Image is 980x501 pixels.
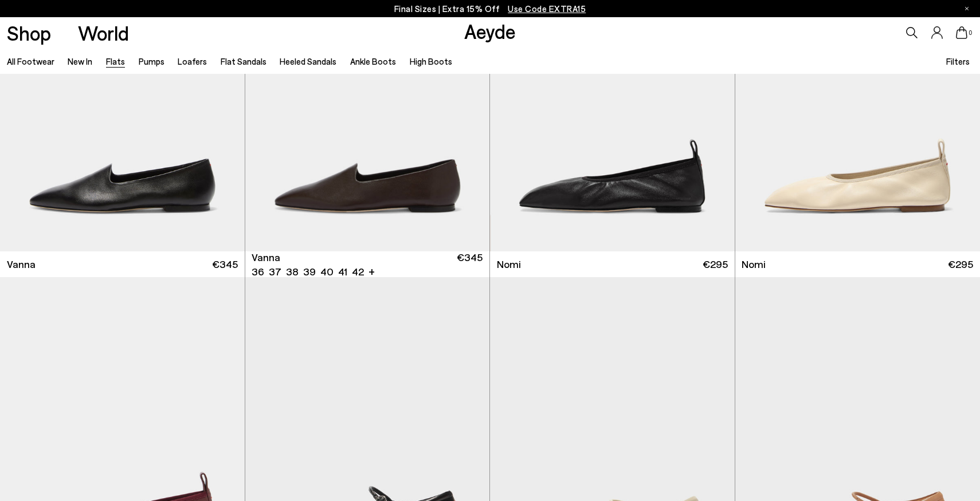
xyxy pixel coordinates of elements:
span: Nomi [742,257,766,271]
p: Final Sizes | Extra 15% Off [394,2,586,16]
a: New In [68,56,92,66]
span: €345 [457,250,483,279]
li: 40 [320,265,334,279]
li: 41 [338,265,347,279]
span: Vanna [7,257,36,271]
a: High Boots [410,56,452,66]
a: Ankle Boots [350,56,396,66]
a: Heeled Sandals [280,56,336,66]
a: All Footwear [7,56,54,66]
a: World [78,23,129,43]
a: Loafers [178,56,207,66]
ul: variant [252,265,360,279]
span: Filters [946,56,970,66]
span: Navigate to /collections/ss25-final-sizes [508,3,586,14]
span: €295 [948,257,973,271]
a: Flat Sandals [221,56,266,66]
a: Aeyde [464,19,516,43]
span: 0 [967,30,973,36]
li: 39 [303,265,316,279]
a: Nomi €295 [490,251,735,277]
a: Pumps [139,56,164,66]
span: €295 [703,257,728,271]
li: 38 [286,265,299,279]
li: 37 [269,265,281,279]
li: + [369,263,375,279]
a: 0 [956,26,967,39]
span: €345 [212,257,238,271]
li: 36 [252,265,264,279]
span: Nomi [497,257,521,271]
a: Vanna 36 37 38 39 40 41 42 + €345 [245,251,490,277]
li: 42 [352,265,364,279]
a: Shop [7,23,51,43]
a: Flats [106,56,125,66]
span: Vanna [252,250,280,265]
